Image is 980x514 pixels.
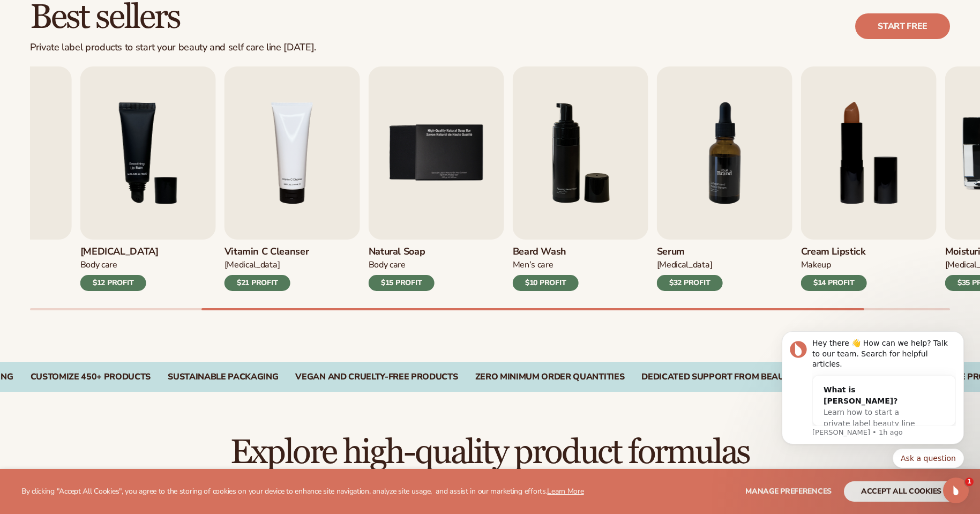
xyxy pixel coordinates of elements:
[801,66,937,291] a: 8 / 9
[369,66,504,291] a: 5 / 9
[657,259,723,271] div: [MEDICAL_DATA]
[547,486,583,496] a: Learn More
[801,275,867,291] div: $14 PROFIT
[369,246,435,258] h3: Natural Soap
[855,13,950,39] a: Start free
[745,481,832,502] button: Manage preferences
[21,487,584,496] p: By clicking "Accept All Cookies", you agree to the storing of cookies on your device to enhance s...
[369,259,435,271] div: Body Care
[513,259,579,271] div: Men’s Care
[801,259,867,271] div: Makeup
[369,275,435,291] div: $15 PROFIT
[80,275,146,291] div: $12 PROFIT
[80,246,159,258] h3: [MEDICAL_DATA]
[225,275,290,291] div: $21 PROFIT
[844,481,959,502] button: accept all cookies
[513,66,648,291] a: 6 / 9
[657,66,792,291] a: 7 / 9
[943,478,969,503] iframe: Intercom live chat
[513,246,579,258] h3: Beard Wash
[475,372,625,382] div: ZERO MINIMUM ORDER QUANTITIES
[766,307,980,485] iframe: Intercom notifications message
[30,435,950,471] h2: Explore high-quality product formulas
[80,259,159,271] div: Body Care
[225,259,309,271] div: [MEDICAL_DATA]
[657,275,723,291] div: $32 PROFIT
[513,275,579,291] div: $10 PROFIT
[641,372,834,382] div: DEDICATED SUPPORT FROM BEAUTY EXPERTS
[31,372,151,382] div: CUSTOMIZE 450+ PRODUCTS
[745,486,832,496] span: Manage preferences
[30,42,316,54] div: Private label products to start your beauty and self care line [DATE].
[225,246,309,258] h3: Vitamin C Cleanser
[168,372,278,382] div: SUSTAINABLE PACKAGING
[225,66,360,291] a: 4 / 9
[657,66,792,240] img: Shopify Image 8
[80,66,216,291] a: 3 / 9
[965,478,974,486] span: 1
[657,246,723,258] h3: Serum
[295,372,458,382] div: VEGAN AND CRUELTY-FREE PRODUCTS
[801,246,867,258] h3: Cream Lipstick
